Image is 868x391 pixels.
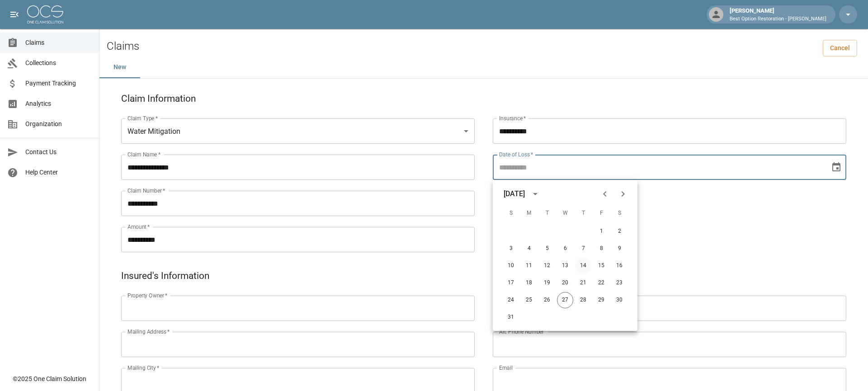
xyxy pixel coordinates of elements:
[596,185,614,203] button: Previous month
[25,58,92,68] span: Collections
[557,240,573,257] button: 6
[521,204,537,222] span: Monday
[521,240,537,257] button: 4
[25,99,92,108] span: Analytics
[521,275,537,291] button: 18
[539,275,555,291] button: 19
[127,292,168,299] label: Property Owner
[127,364,160,372] label: Mailing City
[5,5,24,24] button: open drawer
[575,292,591,308] button: 28
[503,258,519,274] button: 10
[127,114,158,122] label: Claim Type
[557,204,573,222] span: Wednesday
[25,79,92,88] span: Payment Tracking
[539,258,555,274] button: 12
[593,275,609,291] button: 22
[575,258,591,274] button: 14
[503,309,519,325] button: 31
[730,15,826,23] p: Best Option Restoration - [PERSON_NAME]
[593,292,609,308] button: 29
[99,57,140,78] button: New
[557,258,573,274] button: 13
[611,240,627,257] button: 9
[499,364,513,372] label: Email
[127,187,165,194] label: Claim Number
[499,328,544,335] label: Alt. Phone Number
[25,38,92,47] span: Claims
[13,374,86,383] div: © 2025 One Claim Solution
[611,292,627,308] button: 30
[521,292,537,308] button: 25
[557,275,573,291] button: 20
[611,258,627,274] button: 16
[557,292,573,308] button: 27
[593,258,609,274] button: 15
[499,114,526,122] label: Insurance
[127,223,150,231] label: Amount
[121,118,475,144] div: Water Mitigation
[539,240,555,257] button: 5
[611,223,627,240] button: 2
[99,57,868,78] div: dynamic tabs
[575,240,591,257] button: 7
[611,275,627,291] button: 23
[521,258,537,274] button: 11
[499,151,533,158] label: Date of Loss
[593,223,609,240] button: 1
[611,204,627,222] span: Saturday
[127,151,160,158] label: Claim Name
[27,5,63,24] img: ocs-logo-white-transparent.png
[503,292,519,308] button: 24
[503,204,519,222] span: Sunday
[503,240,519,257] button: 3
[614,185,632,203] button: Next month
[823,40,857,57] a: Cancel
[528,186,543,202] button: calendar view is open, switch to year view
[127,328,170,335] label: Mailing Address
[539,292,555,308] button: 26
[539,204,555,222] span: Tuesday
[575,275,591,291] button: 21
[503,275,519,291] button: 17
[25,119,92,129] span: Organization
[726,6,830,23] div: [PERSON_NAME]
[107,40,139,53] h2: Claims
[827,158,845,176] button: Choose date
[25,168,92,177] span: Help Center
[593,240,609,257] button: 8
[25,147,92,157] span: Contact Us
[504,188,525,199] div: [DATE]
[593,204,609,222] span: Friday
[575,204,591,222] span: Thursday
